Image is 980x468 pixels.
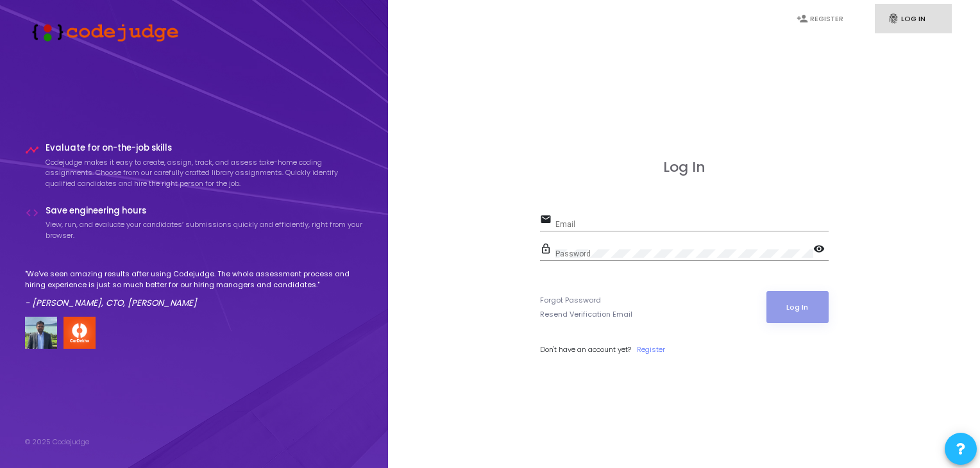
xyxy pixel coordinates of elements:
p: Codejudge makes it easy to create, assign, track, and assess take-home coding assignments. Choose... [46,157,364,189]
mat-icon: lock_outline [540,242,555,258]
a: Register [637,344,665,355]
a: person_addRegister [784,4,861,34]
input: Email [555,220,829,229]
h3: Log In [540,159,829,176]
i: timeline [25,143,39,157]
a: Resend Verification Email [540,309,632,320]
mat-icon: email [540,213,555,228]
a: Forgot Password [540,295,601,306]
a: fingerprintLog In [875,4,952,34]
h4: Save engineering hours [46,206,364,216]
em: - [PERSON_NAME], CTO, [PERSON_NAME] [25,297,197,309]
h4: Evaluate for on-the-job skills [46,143,364,153]
i: person_add [797,13,808,24]
img: company-logo [63,317,96,349]
span: Don't have an account yet? [540,344,631,355]
img: user image [25,317,57,349]
button: Log In [766,291,829,323]
div: © 2025 Codejudge [25,437,89,447]
mat-icon: visibility [813,242,829,258]
i: code [25,206,39,220]
p: "We've seen amazing results after using Codejudge. The whole assessment process and hiring experi... [25,269,364,290]
i: fingerprint [888,13,899,24]
p: View, run, and evaluate your candidates’ submissions quickly and efficiently, right from your bro... [46,219,364,240]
